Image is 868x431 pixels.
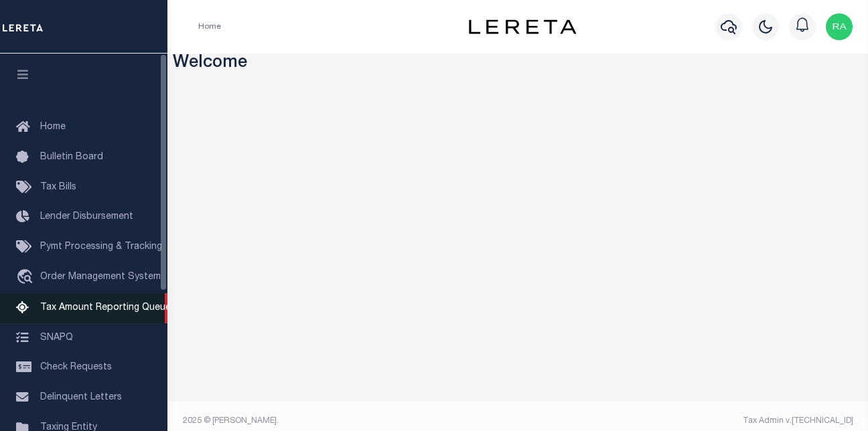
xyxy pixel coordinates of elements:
[198,21,221,33] li: Home
[40,122,66,132] span: Home
[173,415,518,427] div: 2025 © [PERSON_NAME].
[40,212,133,222] span: Lender Disbursement
[40,272,161,282] span: Order Management System
[40,153,103,162] span: Bulletin Board
[173,54,863,74] h3: Welcome
[40,183,76,192] span: Tax Bills
[40,393,122,402] span: Delinquent Letters
[40,242,162,252] span: Pymt Processing & Tracking
[469,19,576,34] img: logo-dark.svg
[16,269,38,286] i: travel_explore
[40,303,171,313] span: Tax Amount Reporting Queue
[528,415,853,427] div: Tax Admin v.[TECHNICAL_ID]
[40,363,112,372] span: Check Requests
[40,333,73,342] span: SNAPQ
[826,13,853,40] img: svg+xml;base64,PHN2ZyB4bWxucz0iaHR0cDovL3d3dy53My5vcmcvMjAwMC9zdmciIHBvaW50ZXItZXZlbnRzPSJub25lIi...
